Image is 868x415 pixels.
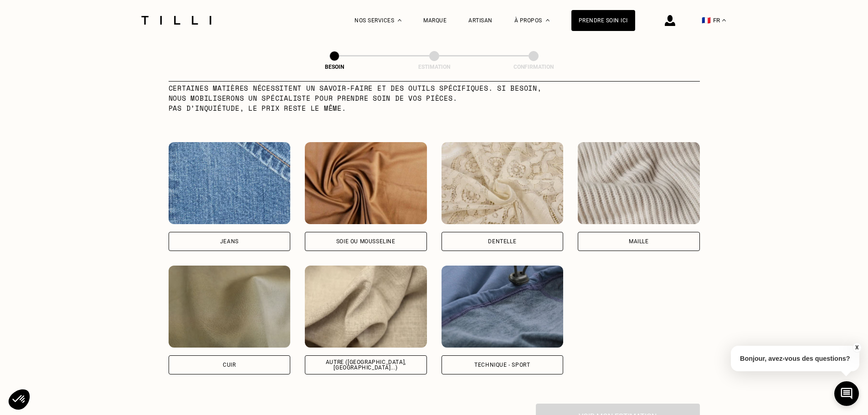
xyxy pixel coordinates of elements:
div: Autre ([GEOGRAPHIC_DATA], [GEOGRAPHIC_DATA]...) [313,359,419,370]
div: Jeans [220,239,239,244]
div: Technique - Sport [474,362,530,368]
div: Estimation [389,64,480,70]
a: Prendre soin ici [571,10,635,31]
a: Artisan [468,17,493,24]
img: Menu déroulant [398,19,401,21]
div: Soie ou mousseline [336,239,395,244]
a: Marque [423,17,447,24]
img: Tilli retouche vos vêtements en Autre (coton, jersey...) [305,266,427,348]
p: Bonjour, avez-vous des questions? [731,346,859,371]
img: Tilli retouche vos vêtements en Jeans [169,142,291,224]
img: Menu déroulant à propos [546,19,550,21]
img: Logo du service de couturière Tilli [138,16,215,25]
span: 🇫🇷 [702,16,711,25]
img: Tilli retouche vos vêtements en Maille [578,142,700,224]
div: Cuir [223,362,236,368]
img: Tilli retouche vos vêtements en Soie ou mousseline [305,142,427,224]
img: menu déroulant [722,19,726,21]
img: Tilli retouche vos vêtements en Cuir [169,266,291,348]
img: Tilli retouche vos vêtements en Dentelle [442,142,564,224]
img: Tilli retouche vos vêtements en Technique - Sport [442,266,564,348]
div: Confirmation [488,64,579,70]
button: X [852,343,861,353]
p: Certaines matières nécessitent un savoir-faire et des outils spécifiques. Si besoin, nous mobilis... [169,83,561,113]
div: Besoin [289,64,380,70]
img: icône connexion [665,15,675,26]
div: Maille [629,239,649,244]
div: Dentelle [488,239,516,244]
